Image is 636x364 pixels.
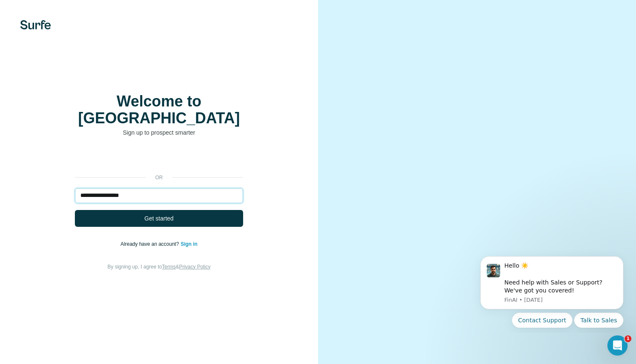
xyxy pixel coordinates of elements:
a: Privacy Policy [179,264,211,270]
h1: Welcome to [GEOGRAPHIC_DATA] [75,93,243,127]
span: 1 [625,335,631,342]
p: Sign up to prospect smarter [75,128,243,137]
span: By signing up, I agree to & [108,264,211,270]
span: Get started [144,214,173,223]
iframe: Intercom notifications message [468,250,636,333]
span: Already have an account? [121,241,181,247]
iframe: Intercom live chat [607,335,628,356]
a: Sign in [180,241,197,247]
iframe: Sign in with Google Button [71,149,247,168]
img: Surfe's logo [20,20,51,29]
p: or [146,174,172,181]
div: Sign in with Google. Opens in new tab [75,149,243,168]
a: Terms [162,264,176,270]
iframe: Sign in with Google Dialog [463,8,628,124]
button: Get started [75,210,243,227]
